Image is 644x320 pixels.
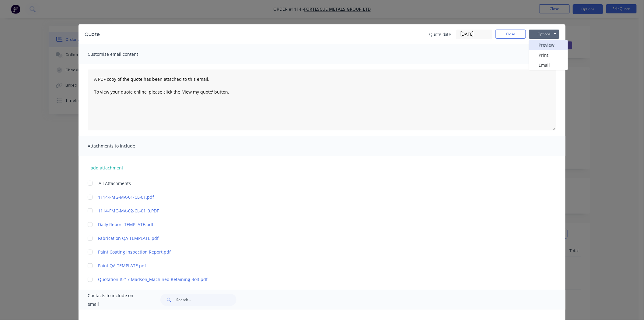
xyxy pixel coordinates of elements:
[98,194,528,200] a: 1114-FMG-MA-01-CL-01.pdf
[88,163,126,172] button: add attachment
[429,31,451,37] span: Quote date
[98,249,528,255] a: Paint Coating Inspection Report.pdf
[98,276,528,283] a: Quotation #217 Madson_Machined Retaining Bolt.pdf
[85,31,100,38] div: Quote
[88,142,155,150] span: Attachments to include
[529,30,559,39] button: Options
[529,40,568,50] button: Preview
[495,30,526,39] button: Close
[98,262,528,269] a: Paint QA TEMPLATE.pdf
[529,60,568,70] button: Email
[99,180,131,187] span: All Attachments
[529,50,568,60] button: Print
[88,50,155,59] span: Customise email content
[176,294,236,306] input: Search...
[88,291,145,308] span: Contacts to include on email
[98,221,528,228] a: Daily Report TEMPLATE.pdf
[98,208,528,214] a: 1114-FMG-MA-02-CL-01_0.PDF
[98,235,528,241] a: Fabrication QA TEMPLATE.pdf
[88,69,556,130] textarea: A PDF copy of the quote has been attached to this email. To view your quote online, please click ...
